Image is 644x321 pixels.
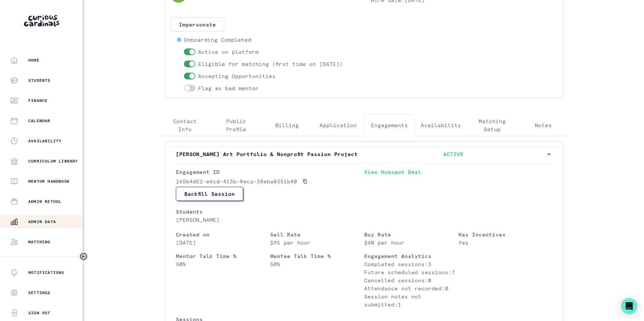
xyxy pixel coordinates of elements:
p: Attendance not recorded: 0 [364,284,458,292]
button: Copied to clipboard [300,176,311,187]
p: Mentor Handbook [28,179,70,184]
p: Admin Retool [28,199,61,204]
p: Settings [28,290,51,295]
p: Sell Rate [270,230,364,239]
p: Billing [275,121,299,129]
p: Students [176,208,364,216]
div: Open Intercom Messenger [621,298,637,314]
p: Mentee Talk Time % [270,252,364,260]
p: $40 per hour [364,239,458,247]
img: Curious Cardinals Logo [24,15,59,27]
p: Admin Data [28,219,56,224]
p: 50 % [176,260,270,268]
p: Flag as bad mentor [198,84,259,92]
p: Availability [421,121,461,129]
p: Sign Out [28,310,51,316]
p: [DATE] [176,239,270,247]
p: Buy Rate [364,230,458,239]
p: Cancelled sessions: 0 [364,276,458,284]
button: [PERSON_NAME] Art Portfolio & Nonprofit Passion ProjectACTIVE [170,147,558,161]
p: Mentor Talk Time % [176,252,270,260]
p: Created on [176,230,270,239]
button: Backfill Session [176,187,243,201]
p: Yes [458,239,553,247]
p: Students [28,78,51,83]
p: Future scheduled sessions: 7 [364,268,458,276]
p: $95 per hour [270,239,364,247]
p: Engagements [371,121,408,129]
p: Has Incentives [458,230,553,239]
p: Home [28,58,39,63]
p: Availability [28,138,61,144]
p: Onboarding Completed [184,36,251,44]
p: Active on platform [198,48,259,56]
p: Accepting Opportunities [198,72,276,80]
p: Matching Setup [473,117,512,133]
button: Toggle sidebar [79,252,88,261]
p: Matching [28,239,51,245]
p: Session notes not submitted: 1 [364,292,458,309]
p: ACTIVE [361,150,546,158]
p: Calendar [28,118,51,123]
p: Notes [535,121,552,129]
p: Finance [28,98,47,103]
p: Completed sessions: 3 [364,260,458,268]
p: Curriculum Library [28,158,78,164]
p: 50 % [270,260,364,268]
p: [PERSON_NAME] [176,216,364,224]
p: Eligible for matching (first time on [DATE]) [198,60,343,68]
p: Notifications [28,270,64,275]
p: Contact Info [165,117,205,133]
a: View Hubspot Deal [364,168,552,187]
p: 265b4d52-e6cd-413b-8eca-38eba0351b40 [176,177,297,185]
p: Application [320,121,357,129]
button: Impersonate [170,17,224,32]
p: Public Profile [216,117,256,133]
p: [PERSON_NAME] Art Portfolio & Nonprofit Passion Project [176,150,361,158]
p: Engagement Analytics [364,252,458,260]
p: Engagement ID [176,168,364,176]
